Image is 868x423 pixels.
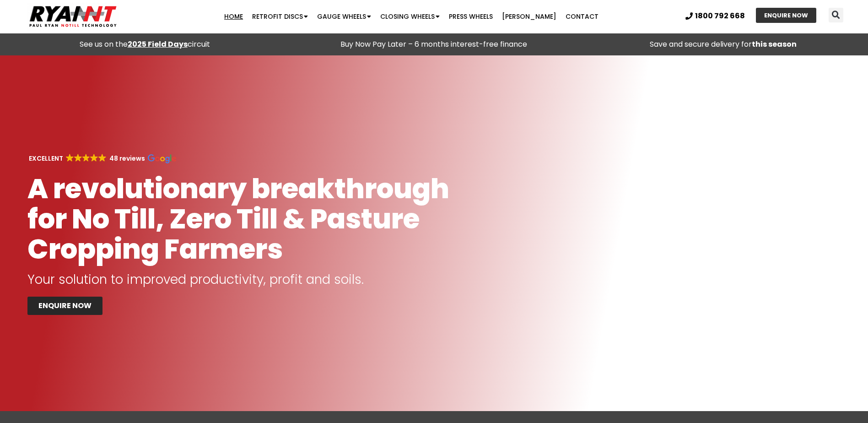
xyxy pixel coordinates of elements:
[90,154,98,162] img: Google
[444,7,497,26] a: Press Wheels
[109,154,145,163] strong: 48 reviews
[294,38,574,51] p: Buy Now Pay Later – 6 months interest-free finance
[561,7,603,26] a: Contact
[148,154,176,163] img: Google
[27,297,102,315] a: ENQUIRE NOW
[497,7,561,26] a: [PERSON_NAME]
[313,7,376,26] a: Gauge Wheels
[5,38,285,51] div: See us on the circuit
[82,154,90,162] img: Google
[66,154,74,162] img: Google
[376,7,444,26] a: Closing Wheels
[27,154,176,163] a: EXCELLENT GoogleGoogleGoogleGoogleGoogle 48 reviews Google
[27,271,364,288] span: Your solution to improved productivity, profit and soils.
[27,2,119,31] img: Ryan NT logo
[98,154,106,162] img: Google
[756,8,816,23] a: ENQUIRE NOW
[168,7,654,26] nav: Menu
[248,7,313,26] a: Retrofit Discs
[27,174,474,264] h1: A revolutionary breakthrough for No Till, Zero Till & Pasture Cropping Farmers
[128,39,188,49] a: 2025 Field Days
[752,39,797,49] strong: this season
[220,7,248,26] a: Home
[764,12,808,18] span: ENQUIRE NOW
[685,12,745,20] a: 1800 792 668
[829,8,843,22] div: Search
[29,154,63,163] strong: EXCELLENT
[38,302,92,309] span: ENQUIRE NOW
[583,38,863,51] p: Save and secure delivery for
[74,154,82,162] img: Google
[695,12,745,20] span: 1800 792 668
